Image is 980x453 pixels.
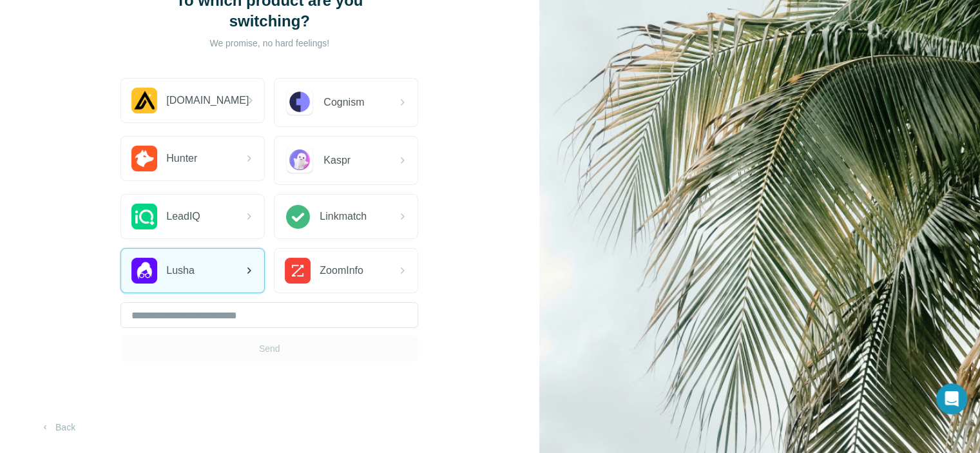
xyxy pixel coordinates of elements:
img: ZoomInfo Logo [285,258,311,284]
span: Lusha [166,263,195,278]
span: Linkmatch [320,209,367,224]
span: Kaspr [323,153,351,168]
span: Hunter [166,151,197,166]
img: LeadIQ Logo [131,204,157,229]
span: [DOMAIN_NAME] [166,93,249,108]
img: Lusha Logo [131,258,157,284]
span: LeadIQ [166,209,200,224]
img: Cognism Logo [285,88,314,117]
span: Cognism [323,95,364,110]
p: We promise, no hard feelings! [140,37,398,50]
div: Open Intercom Messenger [936,383,967,414]
img: Apollo.io Logo [131,88,157,113]
span: ZoomInfo [320,263,363,278]
button: Back [31,416,84,439]
img: Linkmatch Logo [285,204,311,229]
img: Kaspr Logo [285,146,314,175]
img: Hunter.io Logo [131,146,157,171]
